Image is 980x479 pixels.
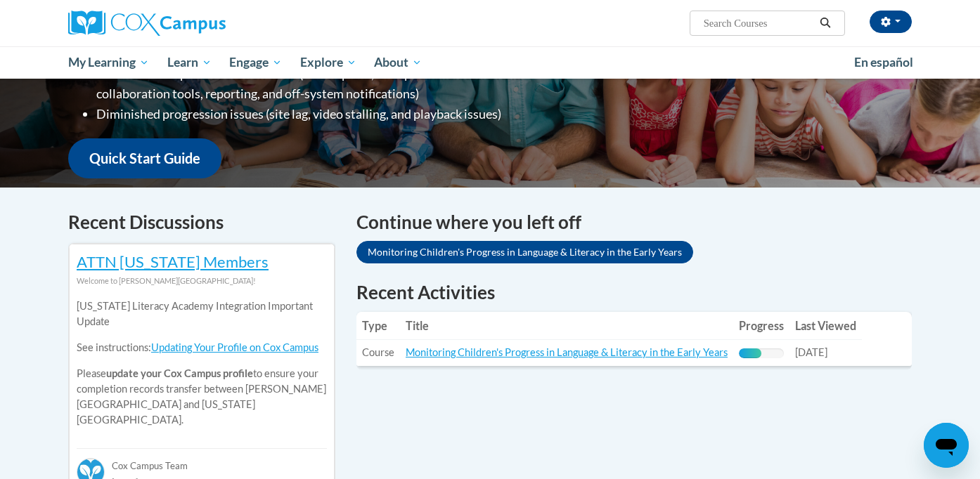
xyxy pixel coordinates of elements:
span: En español [854,55,913,70]
span: Explore [300,54,356,71]
a: En español [845,48,922,77]
span: [DATE] [795,346,827,358]
span: Engage [229,54,282,71]
b: update your Cox Campus profile [106,367,253,379]
div: Welcome to [PERSON_NAME][GEOGRAPHIC_DATA]! [77,273,327,289]
th: Progress [733,312,789,340]
div: Cox Campus Team [77,448,327,473]
li: Diminished progression issues (site lag, video stalling, and playback issues) [96,104,578,124]
div: Progress, % [739,348,761,358]
img: Cox Campus [68,11,226,36]
span: About [374,54,422,71]
a: About [366,46,432,79]
a: My Learning [59,46,158,79]
p: [US_STATE] Literacy Academy Integration Important Update [77,298,327,329]
span: Learn [167,54,212,71]
h1: Recent Activities [356,280,912,305]
a: Updating Your Profile on Cox Campus [151,341,318,353]
a: Cox Campus [68,11,335,36]
input: Search Courses [702,15,815,32]
a: Learn [158,46,221,79]
span: Course [362,346,394,358]
th: Title [400,312,733,340]
a: Engage [220,46,291,79]
h4: Recent Discussions [68,209,335,236]
p: See instructions: [77,340,327,355]
iframe: Button to launch messaging window [924,423,969,468]
a: Monitoring Children's Progress in Language & Literacy in the Early Years [356,241,693,263]
li: Enhanced Group Collaboration Tools (Action plans, Group communication and collaboration tools, re... [96,64,578,105]
th: Last Viewed [789,312,862,340]
span: My Learning [68,54,149,71]
a: Explore [291,46,366,79]
th: Type [356,312,400,340]
div: Main menu [47,46,933,79]
a: ATTN [US_STATE] Members [77,252,269,271]
button: Search [815,15,836,32]
button: Account Settings [870,11,912,33]
a: Quick Start Guide [68,138,221,178]
a: Monitoring Children's Progress in Language & Literacy in the Early Years [406,346,728,358]
h4: Continue where you left off [356,209,912,236]
div: Please to ensure your completion records transfer between [PERSON_NAME][GEOGRAPHIC_DATA] and [US_... [77,289,327,438]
